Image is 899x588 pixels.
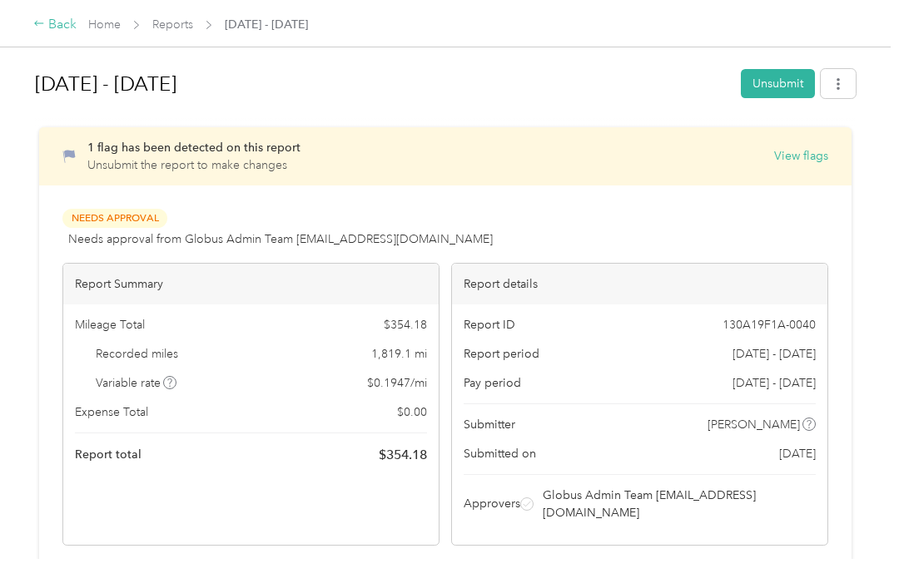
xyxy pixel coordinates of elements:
[62,209,167,228] span: Needs Approval
[384,316,427,334] span: $ 354.18
[723,316,816,334] span: 130A19F1A-0040
[464,316,515,334] span: Report ID
[733,374,816,392] span: [DATE] - [DATE]
[464,374,521,392] span: Pay period
[96,345,178,363] span: Recorded miles
[543,487,813,521] span: Globus Admin Team [EMAIL_ADDRESS][DOMAIN_NAME]
[397,403,427,421] span: $ 0.00
[464,345,539,363] span: Report period
[741,69,815,98] button: Unsubmit
[464,416,515,433] span: Submitter
[225,16,308,33] span: [DATE] - [DATE]
[75,403,148,421] span: Expense Total
[152,17,193,32] a: Reports
[464,495,520,512] span: Approvers
[371,345,427,363] span: 1,819.1 mi
[733,345,816,363] span: [DATE] - [DATE]
[87,156,300,174] p: Unsubmit the report to make changes
[68,230,493,248] span: Needs approval from Globus Admin Team [EMAIL_ADDRESS][DOMAIN_NAME]
[464,445,536,462] span: Submitted on
[708,416,800,433] span: [PERSON_NAME]
[806,495,899,588] iframe: Everlance-gr Chat Button Frame
[75,446,142,463] span: Report total
[379,445,427,465] span: $ 354.18
[63,264,439,304] div: Report Summary
[75,316,145,334] span: Mileage Total
[35,64,729,104] h1: Jul 1 - 31, 2025
[87,141,300,155] span: 1 flag has been detected on this report
[88,17,121,32] a: Home
[96,374,177,392] span: Variable rate
[779,445,816,462] span: [DATE]
[367,374,427,392] span: $ 0.1947 / mi
[774,147,828,165] button: View flags
[452,264,827,304] div: Report details
[33,15,77,35] div: Back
